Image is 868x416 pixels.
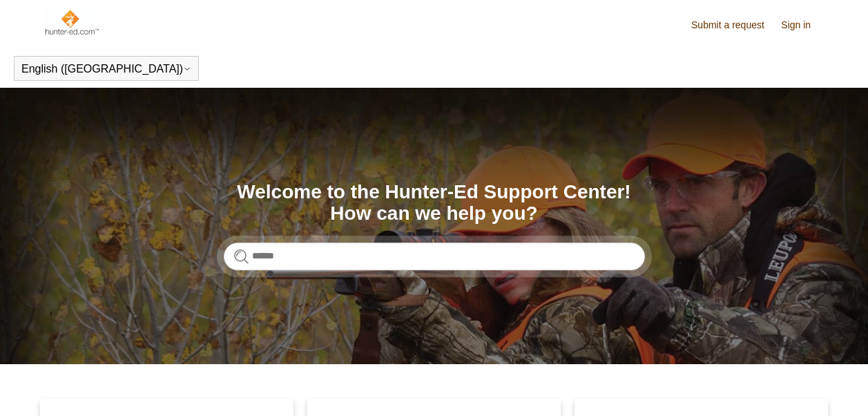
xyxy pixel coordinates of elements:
a: Sign in [781,18,824,32]
a: Submit a request [691,18,778,32]
img: Hunter-Ed Help Center home page [44,8,99,36]
h1: Welcome to the Hunter-Ed Support Center! How can we help you? [224,182,645,225]
button: English ([GEOGRAPHIC_DATA]) [21,63,191,75]
div: Chat Support [779,370,858,406]
input: Search [224,243,645,270]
